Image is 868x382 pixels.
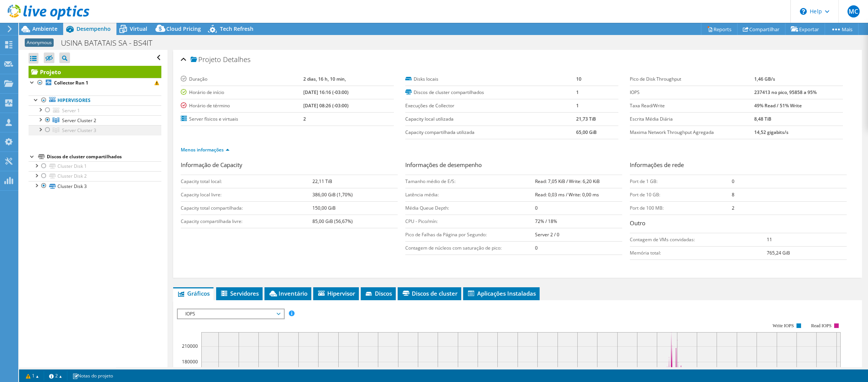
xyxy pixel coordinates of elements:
[29,78,161,88] a: Collector Run 1
[130,25,147,32] span: Virtual
[29,181,161,191] a: Cluster Disk 3
[405,102,576,110] label: Execuções de Collector
[405,175,535,188] td: Tamanho médio de E/S:
[220,25,253,32] span: Tech Refresh
[44,371,67,380] a: 2
[800,8,807,15] svg: \n
[181,215,312,228] td: Capacity compartilhada livre:
[405,201,535,215] td: Média Queue Depth:
[191,56,221,64] span: Projeto
[576,102,578,109] b: 1
[181,201,312,215] td: Capacity total compartilhada:
[630,233,767,246] td: Contagem de VMs convidadas:
[181,146,229,153] a: Menos informações
[535,178,600,185] b: Read: 7,05 KiB / Write: 6,20 KiB
[701,23,737,35] a: Reports
[630,89,754,96] label: IOPS
[54,80,88,86] b: Collector Run 1
[181,89,303,96] label: Horário de início
[576,76,581,82] b: 10
[847,5,860,18] span: MC
[630,188,732,201] td: Port de 10 GB:
[312,218,353,224] b: 85,00 GiB (56,67%)
[303,89,349,95] b: [DATE] 16:16 (-03:00)
[303,102,349,109] b: [DATE] 08:26 (-03:00)
[630,161,847,171] h3: Informações de rede
[535,231,559,238] b: Server 2 / 0
[535,218,557,224] b: 72% / 18%
[630,75,754,83] label: Pico de Disk Throughput
[182,309,279,318] span: IOPS
[181,175,312,188] td: Capacity total local:
[303,76,346,82] b: 2 dias, 16 h, 10 min,
[630,201,732,215] td: Port de 100 MB:
[405,115,576,123] label: Capacity local utilizada
[47,152,161,161] div: Discos de cluster compartilhados
[754,89,817,95] b: 237413 no pico, 95858 a 95%
[62,107,80,114] span: Server 1
[29,125,161,135] a: Server Cluster 3
[62,127,96,134] span: Server Cluster 3
[630,115,754,123] label: Escrita Média Diária
[576,89,578,95] b: 1
[181,102,303,110] label: Horário de término
[732,191,734,198] b: 8
[630,246,767,259] td: Memória total:
[405,188,535,201] td: Latência média:
[312,205,336,211] b: 150,00 GiB
[220,290,259,297] span: Servidores
[405,89,576,96] label: Discos de cluster compartilhados
[535,205,538,211] b: 0
[405,129,576,136] label: Capacity compartilhada utilizada
[29,105,161,115] a: Server 1
[811,323,832,328] text: Read IOPS
[223,55,250,64] span: Detalhes
[181,188,312,201] td: Capacity local livre:
[181,115,303,123] label: Server físicos e virtuais
[754,129,788,135] b: 14,52 gigabits/s
[754,76,775,82] b: 1,46 GB/s
[29,115,161,125] a: Server Cluster 2
[182,343,198,349] text: 210000
[29,161,161,171] a: Cluster Disk 1
[312,191,353,198] b: 386,00 GiB (1,70%)
[405,228,535,241] td: Pico de Falhas da Página por Segundo:
[405,161,622,171] h3: Informações de desempenho
[268,290,307,297] span: Inventário
[32,25,57,32] span: Ambiente
[405,215,535,228] td: CPU - Pico/mín:
[467,290,536,297] span: Aplicações Instaladas
[754,116,771,122] b: 8,48 TiB
[62,117,96,124] span: Server Cluster 2
[732,178,734,185] b: 0
[312,178,332,185] b: 22,11 TiB
[76,25,111,32] span: Desempenho
[767,250,790,256] b: 765,24 GiB
[29,171,161,181] a: Cluster Disk 2
[317,290,355,297] span: Hipervisor
[767,236,772,243] b: 11
[405,75,576,83] label: Disks locais
[181,161,398,171] h3: Informação de Capacity
[630,219,847,229] h3: Outro
[166,25,201,32] span: Cloud Pricing
[21,371,44,380] a: 1
[401,290,457,297] span: Discos de cluster
[737,23,785,35] a: Compartilhar
[67,371,118,380] a: Notas do projeto
[754,102,802,109] b: 49% Read / 51% Write
[630,102,754,110] label: Taxa Read/Write
[630,175,732,188] td: Port de 1 GB:
[303,116,306,122] b: 2
[535,245,538,251] b: 0
[25,38,54,47] span: Anonymous
[182,358,198,365] text: 180000
[535,191,599,198] b: Read: 0,03 ms / Write: 0,00 ms
[57,39,164,47] h1: USINA BATATAIS SA - BS4IT
[181,75,303,83] label: Duração
[29,66,161,78] a: Projeto
[576,129,596,135] b: 65,00 GiB
[630,129,754,136] label: Maxima Network Throughput Agregada
[365,290,392,297] span: Discos
[732,205,734,211] b: 2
